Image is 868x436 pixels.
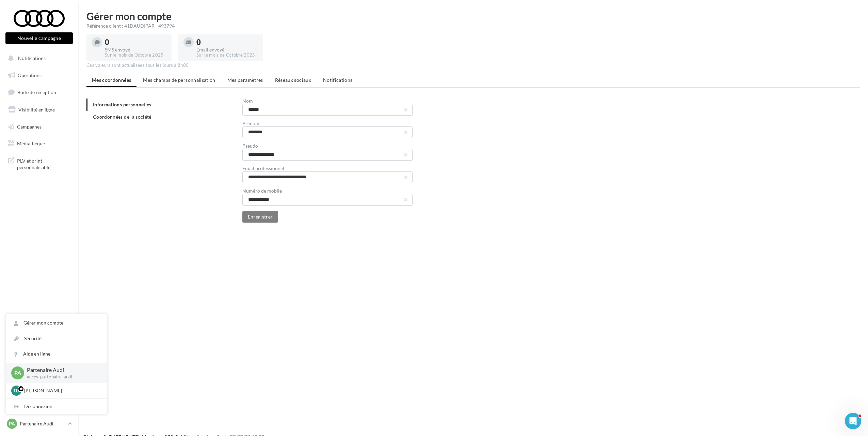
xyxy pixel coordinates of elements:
[4,120,74,134] a: Campagnes
[13,387,19,394] span: TD
[196,52,258,58] div: Sur le mois de Octobre 2025
[18,72,42,78] span: Opérations
[20,420,65,427] p: Partenaire Audi
[18,107,55,112] span: Visibilité en ligne
[196,47,258,52] div: Email envoyé
[86,11,860,21] h1: Gérer mon compte
[6,346,107,362] a: Aide en ligne
[105,52,166,58] div: Sur le mois de Octobre 2025
[4,136,74,151] a: Médiathèque
[27,366,96,374] p: Partenaire Audi
[93,114,151,120] span: Coordonnées de la société
[242,211,278,223] button: Enregistrer
[242,166,413,171] div: Email professionnel
[4,103,74,117] a: Visibilité en ligne
[275,77,311,83] span: Réseaux sociaux
[14,369,21,377] span: PA
[9,420,15,427] span: PA
[5,417,73,430] a: PA Partenaire Audi
[17,140,45,146] span: Médiathèque
[227,77,263,83] span: Mes paramètres
[242,99,413,103] div: Nom
[196,39,258,46] div: 0
[6,315,107,331] a: Gérer mon compte
[24,387,99,394] p: [PERSON_NAME]
[5,32,73,44] button: Nouvelle campagne
[27,374,96,380] p: acces_partenaire_audi
[6,331,107,346] a: Sécurité
[6,399,107,414] div: Déconnexion
[4,51,71,65] button: Notifications
[143,77,215,83] span: Mes champs de personnalisation
[17,123,42,129] span: Campagnes
[323,77,353,83] span: Notifications
[4,68,74,82] a: Opérations
[242,189,413,193] div: Numéro de mobile
[86,62,860,69] div: Ces valeurs sont actualisées tous les jours à 8h00
[17,89,56,95] span: Boîte de réception
[4,85,74,100] a: Boîte de réception
[242,121,413,126] div: Prénom
[242,144,413,148] div: Pseudo
[18,55,46,61] span: Notifications
[105,47,166,52] div: SMS envoyé
[845,413,861,429] iframe: Intercom live chat
[4,153,74,174] a: PLV et print personnalisable
[86,22,860,29] div: Référence client : 41DAUDIPAR - 493794
[105,39,166,46] div: 0
[17,156,70,171] span: PLV et print personnalisable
